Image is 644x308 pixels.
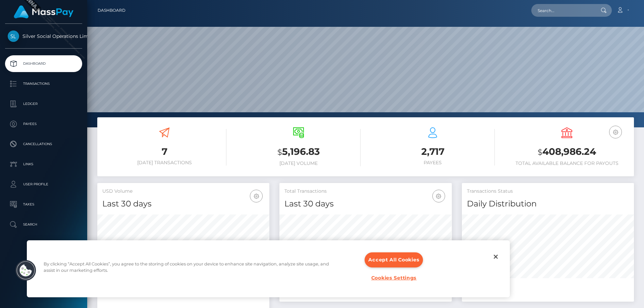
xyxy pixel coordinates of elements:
[8,79,79,89] p: Transactions
[5,136,82,152] a: Cancellations
[469,291,627,298] div: Last hours
[5,156,82,173] a: Links
[27,240,510,297] div: Cookie banner
[505,161,629,166] h6: Total Available Balance for Payouts
[505,145,629,159] h3: 408,986.24
[102,160,226,166] h6: [DATE] Transactions
[5,116,82,132] a: Payees
[8,119,79,129] p: Payees
[8,139,79,149] p: Cancellations
[8,220,79,230] p: Search
[44,261,336,277] div: By clicking “Accept All Cookies”, you agree to the storing of cookies on your device to enhance s...
[277,147,282,157] small: $
[5,33,82,39] span: Silver Social Operations Limited
[102,198,264,210] h4: Last 30 days
[15,260,37,281] button: Cookies
[8,159,79,169] p: Links
[8,30,19,42] img: Silver Social Operations Limited
[531,4,594,17] input: Search...
[371,145,495,158] h3: 2,717
[236,145,361,159] h3: 5,196.83
[8,199,79,209] p: Taxes
[102,145,226,158] h3: 7
[5,176,82,193] a: User Profile
[27,240,510,297] div: Privacy
[5,75,82,92] a: Transactions
[467,188,629,195] h5: Transactions Status
[5,96,82,112] a: Ledger
[367,271,421,285] button: Cookies Settings
[488,249,503,264] button: Close
[365,252,423,267] button: Accept All Cookies
[5,196,82,213] a: Taxes
[236,161,361,166] h6: [DATE] Volume
[5,55,82,72] a: Dashboard
[8,59,79,69] p: Dashboard
[8,179,79,189] p: User Profile
[538,147,542,157] small: $
[8,99,79,109] p: Ledger
[467,198,629,210] h4: Daily Distribution
[98,3,125,17] a: Dashboard
[284,188,446,195] h5: Total Transactions
[102,188,264,195] h5: USD Volume
[284,198,446,210] h4: Last 30 days
[371,160,495,166] h6: Payees
[14,5,73,18] img: MassPay Logo
[5,216,82,233] a: Search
